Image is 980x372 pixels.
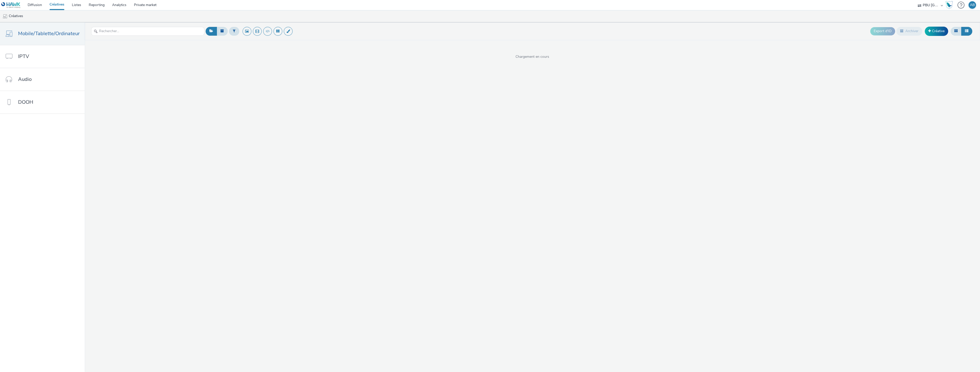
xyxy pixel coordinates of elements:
a: Créative [925,27,948,36]
button: Archiver [896,27,922,35]
span: Mobile/Tablette/Ordinateur [18,30,80,37]
img: mobile [3,14,8,19]
span: Audio [18,76,32,83]
button: Export d'ID [870,27,895,35]
button: Grille [951,27,961,35]
a: Hawk Academy [945,1,955,9]
img: undefined Logo [1,2,21,8]
div: AB [970,1,975,9]
img: Hawk Academy [945,1,953,9]
input: Rechercher... [91,27,204,36]
span: IPTV [18,53,29,60]
span: DOOH [18,98,33,106]
span: Chargement en cours [85,54,980,59]
button: Liste [961,27,972,35]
